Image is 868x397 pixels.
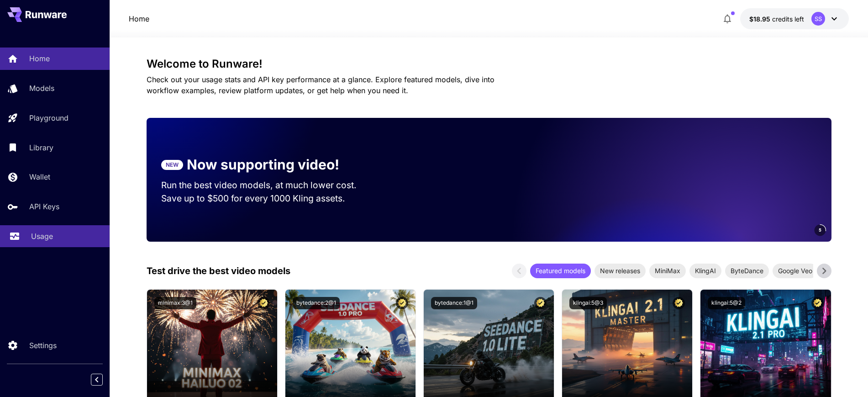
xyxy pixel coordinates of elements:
button: Certified Model – Vetted for best performance and includes a commercial license. [258,297,270,309]
p: API Keys [29,201,59,212]
span: New releases [594,266,646,275]
span: Featured models [530,266,591,275]
div: Google Veo [773,264,818,278]
button: minimax:3@1 [154,297,196,309]
div: $18.95307 [749,14,804,24]
p: Save up to $500 for every 1000 Kling assets. [161,192,374,205]
button: Certified Model – Vetted for best performance and includes a commercial license. [534,297,547,309]
div: MiniMax [649,264,686,278]
button: Certified Model – Vetted for best performance and includes a commercial license. [396,297,408,309]
span: $18.95 [749,15,772,23]
h3: Welcome to Runware! [147,58,831,70]
p: NEW [166,161,179,169]
span: Check out your usage stats and API key performance at a glance. Explore featured models, dive int... [147,75,494,95]
button: Certified Model – Vetted for best performance and includes a commercial license. [673,297,685,309]
p: Usage [31,231,53,242]
button: klingai:5@3 [569,297,607,309]
p: Now supporting video! [187,154,339,175]
span: 5 [819,227,821,233]
div: Collapse sidebar [98,371,110,388]
button: $18.95307SS [740,8,849,29]
button: Certified Model – Vetted for best performance and includes a commercial license. [811,297,824,309]
a: Home [129,13,149,24]
button: Collapse sidebar [91,374,103,386]
p: Wallet [29,171,50,182]
span: Google Veo [773,266,818,275]
span: KlingAI [689,266,721,275]
div: New releases [594,264,646,278]
button: klingai:5@2 [708,297,745,309]
div: KlingAI [689,264,721,278]
div: SS [811,12,825,26]
span: MiniMax [649,266,686,275]
p: Test drive the best video models [147,264,290,278]
span: ByteDance [725,266,769,275]
nav: breadcrumb [129,13,149,24]
p: Models [29,83,54,94]
div: ByteDance [725,264,769,278]
p: Playground [29,112,68,123]
p: Library [29,142,53,153]
p: Settings [29,340,57,351]
p: Run the best video models, at much lower cost. [161,179,374,192]
span: credits left [772,15,804,23]
button: bytedance:1@1 [431,297,477,309]
p: Home [29,53,50,64]
div: Featured models [530,264,591,278]
button: bytedance:2@1 [293,297,340,309]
